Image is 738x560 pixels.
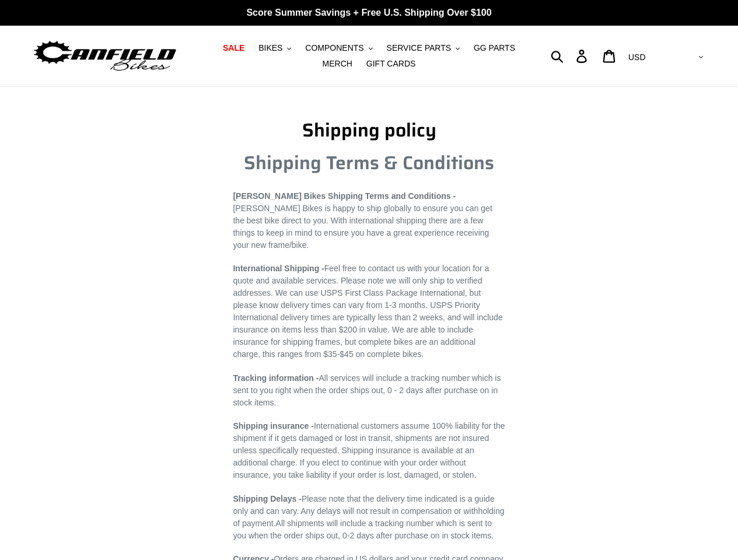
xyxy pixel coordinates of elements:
h1: Shipping policy [233,119,505,141]
a: SALE [217,40,250,56]
span: Please note that the delivery time indicated is a guide only and can vary. Any delays will not re... [233,494,504,528]
strong: [PERSON_NAME] Bikes Shipping Terms and Conditions - [233,191,456,201]
span: SERVICE PARTS [387,43,451,53]
button: COMPONENTS [299,40,378,56]
span: GIFT CARDS [366,59,416,69]
span: Feel free to contact us with your location for a quote and available services. Please note we wil... [233,264,502,359]
span: BIKES [258,43,282,53]
span: All services will include a tracking number which is sent to you right when the order ships out, ... [233,373,501,407]
h1: Shipping Terms & Conditions [233,152,505,174]
strong: Tracking information - [233,373,319,383]
p: [PERSON_NAME] Bikes is happy to ship globally to ensure you can get the best bike direct to you. ... [233,190,505,251]
a: MERCH [317,56,358,72]
span: MERCH [323,59,352,69]
span: SALE [223,43,244,53]
span: International customers assume 100% liability for the shipment if it gets damaged or lost in tran... [233,421,505,480]
strong: International Shipping - [233,264,324,273]
strong: Shipping Delays - [233,494,301,503]
span: GG PARTS [474,43,515,53]
span: COMPONENTS [305,43,363,53]
a: GIFT CARDS [361,56,422,72]
p: All shipments will include a tracking number which is sent to you when the order ships out, 0-2 d... [233,493,505,542]
a: GG PARTS [468,40,521,56]
button: SERVICE PARTS [381,40,466,56]
button: BIKES [253,40,297,56]
img: Canfield Bikes [32,38,178,75]
strong: Shipping insurance - [233,421,313,430]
